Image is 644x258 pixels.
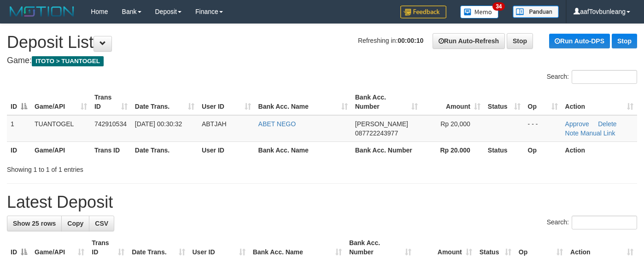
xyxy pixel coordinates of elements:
[524,141,562,158] th: Op
[355,129,398,137] span: Copy 087722243977 to clipboard
[580,129,615,137] a: Manual Link
[32,56,104,66] span: ITOTO > TUANTOGEL
[612,34,637,48] a: Stop
[565,129,579,137] a: Note
[258,120,296,128] a: ABET NEGO
[355,120,408,128] span: [PERSON_NAME]
[7,5,77,18] img: MOTION_logo.png
[61,216,89,231] a: Copy
[67,220,83,227] span: Copy
[562,89,637,115] th: Action: activate to sort column ascending
[572,216,637,229] input: Search:
[7,33,637,52] h1: Deposit List
[255,141,351,158] th: Bank Acc. Name
[524,89,562,115] th: Op: activate to sort column ascending
[513,6,559,18] img: panduan.png
[398,37,423,44] strong: 00:00:10
[91,89,131,115] th: Trans ID: activate to sort column ascending
[7,216,62,231] a: Show 25 rows
[549,34,610,48] a: Run Auto-DPS
[13,220,56,227] span: Show 25 rows
[255,89,351,115] th: Bank Acc. Name: activate to sort column ascending
[484,89,524,115] th: Status: activate to sort column ascending
[351,89,422,115] th: Bank Acc. Number: activate to sort column ascending
[7,193,637,211] h1: Latest Deposit
[94,120,127,128] span: 742910534
[460,6,499,18] img: Button%20Memo.svg
[31,89,91,115] th: Game/API: activate to sort column ascending
[7,161,262,174] div: Showing 1 to 1 of 1 entries
[7,56,637,65] h4: Game:
[198,89,255,115] th: User ID: activate to sort column ascending
[89,216,114,231] a: CSV
[562,141,637,158] th: Action
[135,120,182,128] span: [DATE] 00:30:32
[351,141,422,158] th: Bank Acc. Number
[484,141,524,158] th: Status
[131,141,198,158] th: Date Trans.
[422,89,484,115] th: Amount: activate to sort column ascending
[440,120,470,128] span: Rp 20,000
[7,141,31,158] th: ID
[492,2,505,11] span: 34
[547,216,637,229] label: Search:
[131,89,198,115] th: Date Trans.: activate to sort column ascending
[7,89,31,115] th: ID: activate to sort column descending
[507,33,533,49] a: Stop
[31,141,91,158] th: Game/API
[598,120,616,128] a: Delete
[547,70,637,84] label: Search:
[95,220,108,227] span: CSV
[198,141,255,158] th: User ID
[31,115,91,142] td: TUANTOGEL
[565,120,589,128] a: Approve
[7,115,31,142] td: 1
[91,141,131,158] th: Trans ID
[422,141,484,158] th: Rp 20.000
[400,6,446,18] img: Feedback.jpg
[524,115,562,142] td: - - -
[358,37,423,44] span: Refreshing in:
[572,70,637,84] input: Search:
[433,33,505,49] a: Run Auto-Refresh
[202,120,227,128] span: ABTJAH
